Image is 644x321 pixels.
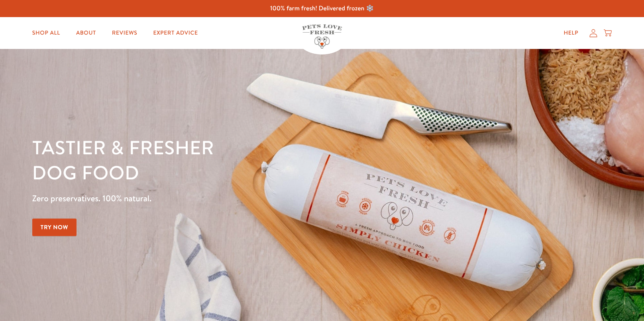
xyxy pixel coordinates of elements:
a: About [70,25,102,41]
a: Help [557,25,585,41]
h1: Tastier & fresher dog food [32,136,419,185]
a: Expert Advice [147,25,204,41]
a: Shop All [26,25,67,41]
a: Reviews [106,25,143,41]
p: Zero preservatives. 100% natural. [32,191,419,206]
img: Pets Love Fresh [302,24,342,49]
a: Try Now [32,218,77,236]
